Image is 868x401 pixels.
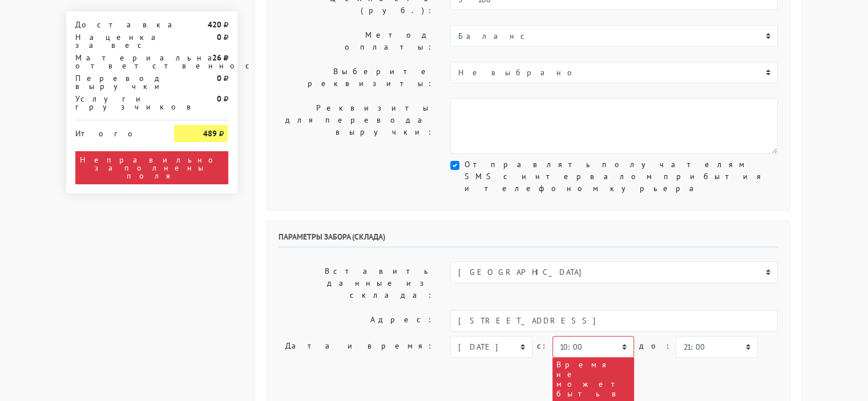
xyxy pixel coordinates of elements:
label: Выберите реквизиты: [270,62,442,94]
label: Реквизиты для перевода выручки: [270,98,442,154]
strong: 420 [207,19,221,30]
div: Материальная ответственность [67,54,166,70]
label: до: [639,336,671,356]
strong: 0 [216,73,221,83]
strong: 0 [216,32,221,42]
label: c: [537,336,548,356]
strong: 489 [203,128,216,139]
label: Метод оплаты: [270,25,442,57]
strong: 0 [216,94,221,104]
div: Перевод выручки [67,74,166,90]
div: Неправильно заполнены поля [75,151,228,184]
label: Вставить данные из склада: [270,261,442,305]
div: Доставка [67,21,166,29]
div: Итого [75,125,158,137]
div: Услуги грузчиков [67,95,166,111]
label: Адрес: [270,310,442,331]
strong: 26 [212,52,221,63]
div: Наценка за вес [67,33,166,49]
label: Отправлять получателям SMS с интервалом прибытия и телефоном курьера [464,159,778,195]
h6: Параметры забора (склада) [278,232,778,248]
